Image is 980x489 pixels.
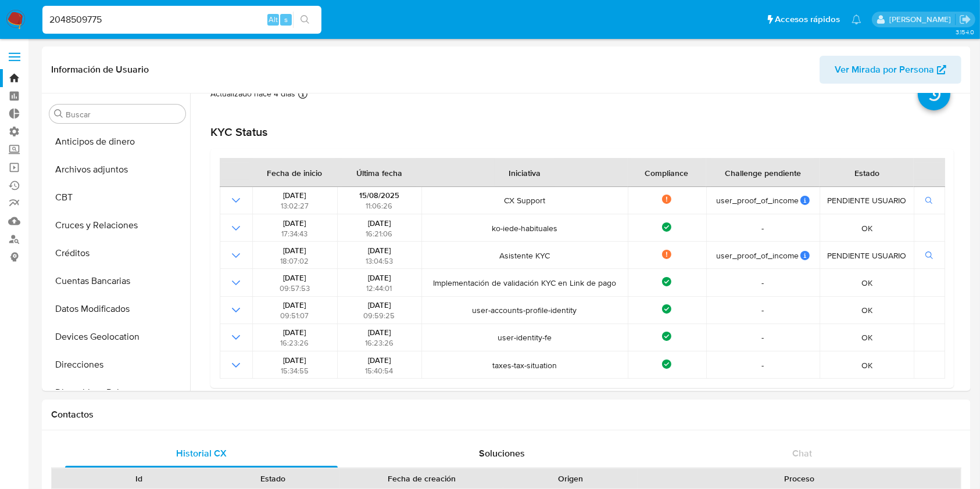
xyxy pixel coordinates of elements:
[835,56,934,84] span: Ver Mirada por Persona
[214,473,332,484] div: Estado
[51,409,961,420] h1: Contactos
[45,295,190,323] button: Datos Modificados
[45,267,190,295] button: Cuentas Bancarias
[210,88,295,99] p: Actualizado hace 4 días
[51,64,149,75] h1: Información de Usuario
[959,13,971,26] a: Salir
[45,351,190,379] button: Direcciones
[45,184,190,211] button: CBT
[54,109,63,118] button: Buscar
[479,447,525,460] span: Soluciones
[512,473,630,484] div: Origen
[852,15,861,24] a: Notificaciones
[45,128,190,156] button: Anticipos de dinero
[45,239,190,267] button: Créditos
[792,447,812,460] span: Chat
[45,379,190,407] button: Dispositivos Point
[269,14,278,25] span: Alt
[646,473,953,484] div: Proceso
[284,14,288,25] span: s
[348,473,495,484] div: Fecha de creación
[45,156,190,184] button: Archivos adjuntos
[775,13,840,26] span: Accesos rápidos
[889,14,955,25] p: agustin.duran@mercadolibre.com
[42,12,321,27] input: Buscar usuario o caso...
[45,323,190,351] button: Devices Geolocation
[80,473,198,484] div: Id
[293,12,317,28] button: search-icon
[820,56,961,84] button: Ver Mirada por Persona
[45,211,190,239] button: Cruces y Relaciones
[66,109,181,120] input: Buscar
[176,447,227,460] span: Historial CX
